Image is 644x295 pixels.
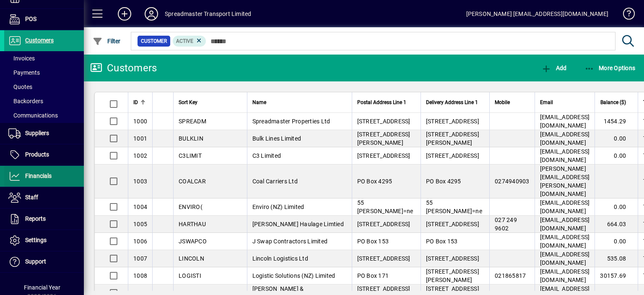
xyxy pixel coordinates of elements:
span: [STREET_ADDRESS] [357,221,410,227]
span: Products [25,151,49,158]
span: Communications [8,112,58,119]
td: 0.00 [595,233,638,250]
span: 1004 [133,204,147,210]
td: 30157.69 [595,267,638,285]
span: [EMAIL_ADDRESS][DOMAIN_NAME] [540,199,590,214]
span: C3 Limited [252,152,281,159]
span: [EMAIL_ADDRESS][DOMAIN_NAME] [540,234,590,249]
div: Customers [90,61,157,75]
span: Backorders [8,98,43,104]
span: PO Box 153 [357,238,389,245]
button: Profile [138,6,165,21]
span: Financial Year [24,284,60,291]
span: [STREET_ADDRESS][PERSON_NAME] [357,131,410,146]
td: 535.08 [595,250,638,267]
span: LINCOLN [179,255,204,262]
span: 027 249 9602 [495,217,517,232]
span: [STREET_ADDRESS][PERSON_NAME] [426,131,479,146]
div: Name [252,98,347,107]
button: Filter [91,34,123,49]
td: 664.03 [595,216,638,233]
span: JSWAPCO [179,238,207,245]
mat-chip: Activation Status: Active [173,36,206,47]
span: PO Box 153 [426,238,458,245]
span: [EMAIL_ADDRESS][DOMAIN_NAME] [540,251,590,266]
span: Delivery Address Line 1 [426,98,478,107]
a: Support [4,251,84,272]
span: 1005 [133,221,147,227]
span: [STREET_ADDRESS] [357,255,410,262]
span: POS [25,16,36,22]
span: [STREET_ADDRESS] [426,221,479,227]
span: Support [25,258,46,265]
span: Customer [141,37,167,45]
span: Reports [25,215,46,222]
a: Backorders [4,94,84,108]
div: Mobile [495,98,530,107]
span: Financials [25,172,52,179]
span: Suppliers [25,130,49,136]
span: PO Box 171 [357,272,389,279]
span: [EMAIL_ADDRESS][DOMAIN_NAME] [540,268,590,283]
a: Reports [4,209,84,230]
span: [EMAIL_ADDRESS][DOMAIN_NAME] [540,114,590,129]
span: 1003 [133,178,147,185]
span: [STREET_ADDRESS][PERSON_NAME] [426,268,479,283]
a: Settings [4,230,84,251]
a: Suppliers [4,123,84,144]
td: 0.00 [595,198,638,216]
td: 0.00 [595,130,638,147]
span: Postal Address Line 1 [357,98,406,107]
span: SPREADM [179,118,206,125]
a: Knowledge Base [617,2,634,29]
a: Quotes [4,80,84,94]
a: Communications [4,108,84,123]
td: 1454.29 [595,113,638,130]
span: COALCAR [179,178,206,185]
span: 021865817 [495,272,526,279]
span: Staff [25,194,38,201]
span: 1008 [133,272,147,279]
span: 1006 [133,238,147,245]
span: ENVIRO( [179,204,203,210]
span: Balance ($) [600,98,626,107]
div: Balance ($) [600,98,634,107]
span: Lincoln Logistics Ltd [252,255,308,262]
span: [STREET_ADDRESS] [426,152,479,159]
span: Payments [8,69,40,76]
span: Bulk Lines Limited [252,135,301,142]
span: [STREET_ADDRESS] [426,255,479,262]
a: POS [4,9,84,30]
span: [EMAIL_ADDRESS][DOMAIN_NAME] [540,148,590,163]
a: Products [4,144,84,165]
span: [STREET_ADDRESS] [357,152,410,159]
span: [STREET_ADDRESS] [357,118,410,125]
span: Enviro (NZ) Limited [252,204,304,210]
button: Add [539,60,569,76]
div: ID [133,98,147,107]
span: Invoices [8,55,35,62]
span: BULKLIN [179,135,203,142]
span: PO Box 4295 [426,178,461,185]
span: [PERSON_NAME][EMAIL_ADDRESS][PERSON_NAME][DOMAIN_NAME] [540,165,590,197]
div: Spreadmaster Transport Limited [165,7,251,21]
span: Filter [93,38,121,44]
span: ID [133,98,138,107]
span: 1002 [133,152,147,159]
td: 0.00 [595,147,638,164]
span: LOGISTI [179,272,201,279]
span: Coal Carriers Ltd [252,178,298,185]
div: [PERSON_NAME] [EMAIL_ADDRESS][DOMAIN_NAME] [466,7,608,21]
span: HARTHAU [179,221,206,227]
span: [STREET_ADDRESS] [426,118,479,125]
span: Quotes [8,84,32,90]
span: J Swap Contractors Limited [252,238,328,245]
a: Payments [4,65,84,80]
a: Staff [4,187,84,208]
a: Financials [4,166,84,187]
span: Customers [25,37,54,44]
span: 0274940903 [495,178,530,185]
span: Sort Key [179,98,197,107]
span: 55 [PERSON_NAME]=ne [426,199,482,214]
span: Email [540,98,553,107]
